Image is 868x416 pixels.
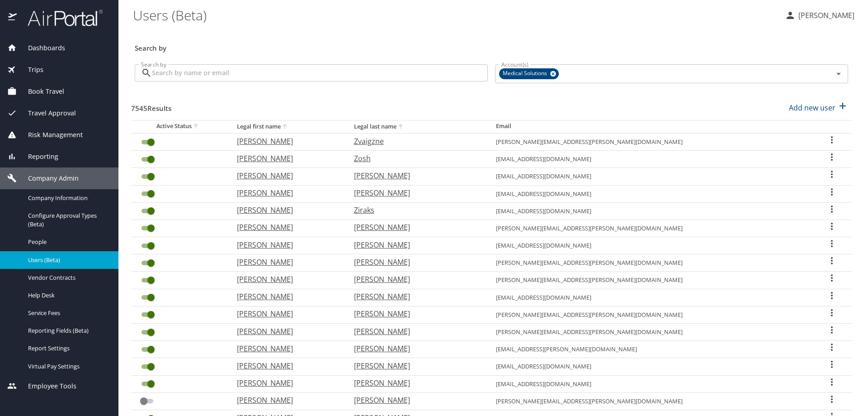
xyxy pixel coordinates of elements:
[237,187,336,198] p: [PERSON_NAME]
[489,185,812,202] td: [EMAIL_ADDRESS][DOMAIN_NAME]
[135,38,848,53] h3: Search by
[237,153,336,164] p: [PERSON_NAME]
[28,238,108,246] span: People
[237,257,336,268] p: [PERSON_NAME]
[354,136,478,147] p: Zvaigzne
[8,9,18,27] img: icon-airportal.png
[489,392,812,410] td: [PERSON_NAME][EMAIL_ADDRESS][PERSON_NAME][DOMAIN_NAME]
[354,308,478,319] p: [PERSON_NAME]
[489,358,812,375] td: [EMAIL_ADDRESS][DOMAIN_NAME]
[281,123,290,131] button: sort
[489,341,812,358] td: [EMAIL_ADDRESS][PERSON_NAME][DOMAIN_NAME]
[354,170,478,181] p: [PERSON_NAME]
[152,64,488,81] input: Search by name or email
[237,343,336,354] p: [PERSON_NAME]
[354,222,478,233] p: [PERSON_NAME]
[354,395,478,406] p: [PERSON_NAME]
[489,168,812,185] td: [EMAIL_ADDRESS][DOMAIN_NAME]
[489,306,812,323] td: [PERSON_NAME][EMAIL_ADDRESS][PERSON_NAME][DOMAIN_NAME]
[237,205,336,215] p: [PERSON_NAME]
[17,130,83,140] span: Risk Management
[131,98,171,114] h3: 7545 Results
[28,362,108,371] span: Virtual Pay Settings
[17,43,65,53] span: Dashboards
[354,378,478,388] p: [PERSON_NAME]
[796,10,854,21] p: [PERSON_NAME]
[354,187,478,198] p: [PERSON_NAME]
[354,326,478,337] p: [PERSON_NAME]
[354,257,478,268] p: [PERSON_NAME]
[489,133,812,150] td: [PERSON_NAME][EMAIL_ADDRESS][PERSON_NAME][DOMAIN_NAME]
[237,239,336,250] p: [PERSON_NAME]
[28,344,108,353] span: Report Settings
[133,1,778,29] h1: Users (Beta)
[131,120,230,133] th: Active Status
[354,205,478,215] p: Ziraks
[789,102,835,113] p: Add new user
[192,122,201,131] button: sort
[499,68,559,79] div: Medical Solutions
[28,211,108,229] span: Configure Approval Types (Beta)
[28,194,108,202] span: Company Information
[354,239,478,250] p: [PERSON_NAME]
[354,274,478,285] p: [PERSON_NAME]
[230,120,347,133] th: Legal first name
[396,123,406,131] button: sort
[237,136,336,147] p: [PERSON_NAME]
[237,222,336,233] p: [PERSON_NAME]
[17,65,43,75] span: Trips
[354,343,478,354] p: [PERSON_NAME]
[354,291,478,302] p: [PERSON_NAME]
[489,375,812,392] td: [EMAIL_ADDRESS][DOMAIN_NAME]
[489,151,812,168] td: [EMAIL_ADDRESS][DOMAIN_NAME]
[237,360,336,371] p: [PERSON_NAME]
[489,237,812,254] td: [EMAIL_ADDRESS][DOMAIN_NAME]
[354,360,478,371] p: [PERSON_NAME]
[237,378,336,388] p: [PERSON_NAME]
[785,98,852,118] button: Add new user
[28,326,108,335] span: Reporting Fields (Beta)
[17,108,76,118] span: Travel Approval
[28,309,108,317] span: Service Fees
[347,120,489,133] th: Legal last name
[28,273,108,282] span: Vendor Contracts
[499,69,552,78] span: Medical Solutions
[17,86,64,96] span: Book Travel
[237,308,336,319] p: [PERSON_NAME]
[17,381,76,391] span: Employee Tools
[237,274,336,285] p: [PERSON_NAME]
[237,395,336,406] p: [PERSON_NAME]
[489,254,812,272] td: [PERSON_NAME][EMAIL_ADDRESS][PERSON_NAME][DOMAIN_NAME]
[237,326,336,337] p: [PERSON_NAME]
[237,291,336,302] p: [PERSON_NAME]
[237,170,336,181] p: [PERSON_NAME]
[489,202,812,220] td: [EMAIL_ADDRESS][DOMAIN_NAME]
[832,67,845,80] button: Open
[18,9,103,27] img: airportal-logo.png
[489,289,812,306] td: [EMAIL_ADDRESS][DOMAIN_NAME]
[354,153,478,164] p: Zosh
[781,7,858,24] button: [PERSON_NAME]
[489,220,812,237] td: [PERSON_NAME][EMAIL_ADDRESS][PERSON_NAME][DOMAIN_NAME]
[489,120,812,133] th: Email
[17,173,79,183] span: Company Admin
[28,291,108,300] span: Help Desk
[489,324,812,341] td: [PERSON_NAME][EMAIL_ADDRESS][PERSON_NAME][DOMAIN_NAME]
[489,272,812,289] td: [PERSON_NAME][EMAIL_ADDRESS][PERSON_NAME][DOMAIN_NAME]
[28,256,108,264] span: Users (Beta)
[17,152,58,162] span: Reporting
